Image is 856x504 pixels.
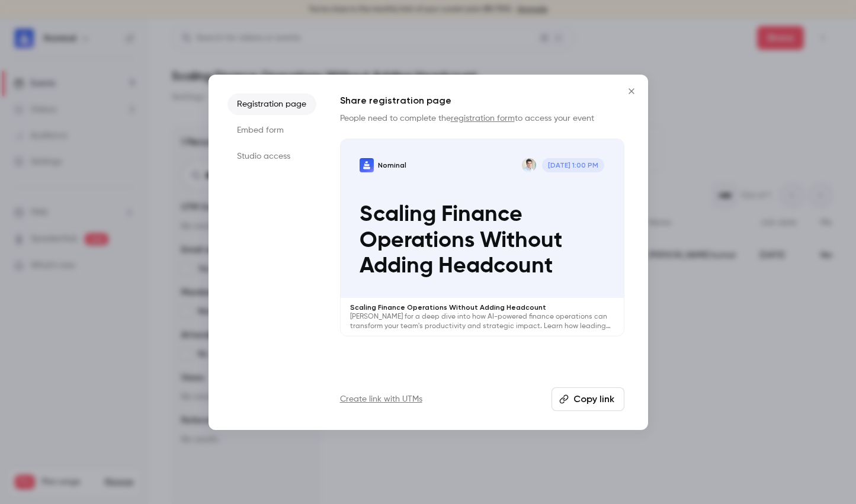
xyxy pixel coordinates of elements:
[451,114,515,123] a: registration form
[378,160,406,170] p: Nominal
[360,202,605,279] p: Scaling Finance Operations Without Adding Headcount
[552,387,624,411] button: Copy link
[360,158,374,172] img: Scaling Finance Operations Without Adding Headcount
[340,139,624,337] a: Scaling Finance Operations Without Adding HeadcountNominalGuy Leibovitz[DATE] 1:00 PMScaling Fina...
[227,94,316,115] li: Registration page
[340,113,624,124] p: People need to complete the to access your event
[340,94,624,108] h1: Share registration page
[542,158,605,172] span: [DATE] 1:00 PM
[340,393,422,405] a: Create link with UTMs
[620,79,643,103] button: Close
[350,303,614,312] p: Scaling Finance Operations Without Adding Headcount
[227,146,316,167] li: Studio access
[522,158,536,172] img: Guy Leibovitz
[227,120,316,141] li: Embed form
[350,312,614,331] p: [PERSON_NAME] for a deep dive into how AI-powered finance operations can transform your team's pr...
